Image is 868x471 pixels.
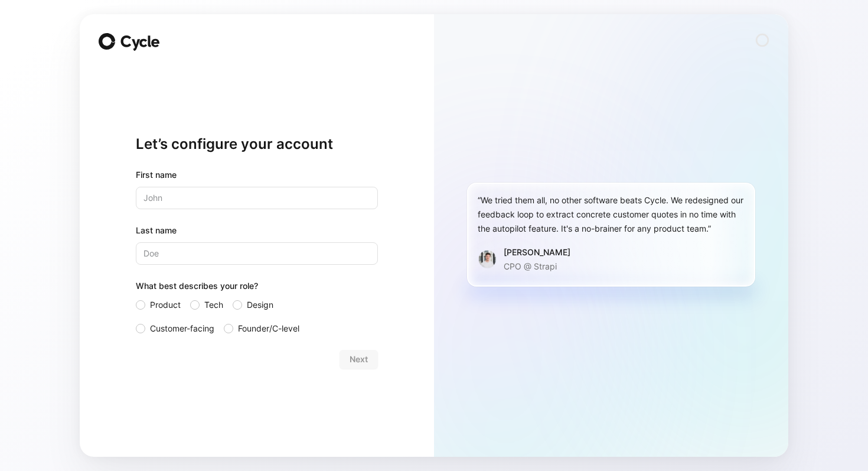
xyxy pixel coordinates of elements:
span: Tech [204,298,223,312]
span: Product [150,298,181,312]
div: First name [136,168,378,182]
div: “We tried them all, no other software beats Cycle. We redesigned our feedback loop to extract con... [478,193,745,236]
span: Design [247,298,273,312]
span: Founder/C-level [238,321,299,336]
div: What best describes your role? [136,279,378,298]
h1: Let’s configure your account [136,135,378,154]
input: Doe [136,242,378,265]
div: [PERSON_NAME] [504,245,570,259]
span: Customer-facing [150,321,214,336]
input: John [136,187,378,209]
label: Last name [136,223,378,238]
p: CPO @ Strapi [504,259,570,274]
